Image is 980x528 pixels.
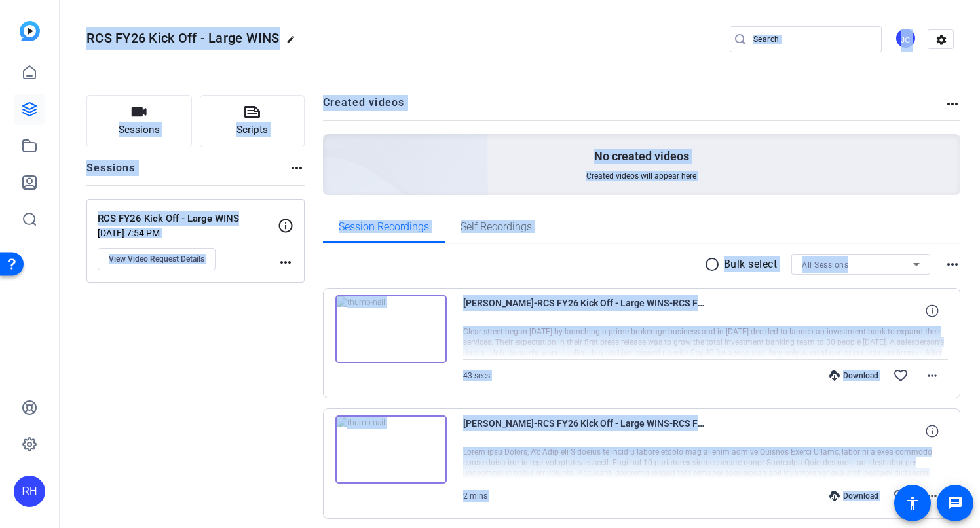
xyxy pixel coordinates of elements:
span: Created videos will appear here [586,171,696,181]
mat-icon: accessibility [905,495,920,511]
ngx-avatar: JC Carr [895,27,918,50]
span: 2 mins [463,491,487,501]
h2: Created videos [323,95,945,120]
p: [DATE] 7:54 PM [98,228,278,238]
span: Sessions [119,122,160,137]
mat-icon: favorite_border [893,488,909,504]
p: No created videos [594,149,689,164]
img: blue-gradient.svg [20,21,40,41]
span: All Sessions [802,260,848,270]
span: Session Recordings [339,222,429,232]
span: View Video Request Details [109,254,204,264]
mat-icon: radio_button_unchecked [704,256,724,272]
span: [PERSON_NAME]-RCS FY26 Kick Off - Large WINS-RCS FY26 Kick Off - Large WINS-1756999394135-webcam [463,295,706,326]
mat-icon: more_horiz [945,96,960,112]
mat-icon: more_horiz [924,488,940,504]
img: thumb-nail [335,295,447,363]
input: Search [753,31,871,47]
span: 43 secs [463,371,490,380]
mat-icon: settings [928,30,954,50]
span: RCS FY26 Kick Off - Large WINS [86,30,280,46]
mat-icon: message [947,495,963,511]
button: Scripts [200,95,305,147]
div: JC [895,27,916,49]
mat-icon: more_horiz [924,368,940,383]
span: [PERSON_NAME]-RCS FY26 Kick Off - Large WINS-RCS FY26 Kick Off - Large WINS-1756996212945-webcam [463,415,706,447]
span: Self Recordings [461,222,532,232]
mat-icon: favorite_border [893,368,909,383]
h2: Sessions [86,160,136,185]
button: View Video Request Details [98,248,216,270]
button: Sessions [86,95,192,147]
div: Download [823,370,885,381]
span: Scripts [236,122,268,137]
div: Download [823,491,885,501]
img: thumb-nail [335,415,447,484]
p: RCS FY26 Kick Off - Large WINS [98,211,278,226]
mat-icon: more_horiz [278,255,293,270]
p: Bulk select [724,256,778,272]
img: Creted videos background [176,5,489,289]
mat-icon: edit [286,35,302,50]
mat-icon: more_horiz [289,160,305,176]
div: RH [14,476,45,507]
mat-icon: more_horiz [945,256,960,272]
